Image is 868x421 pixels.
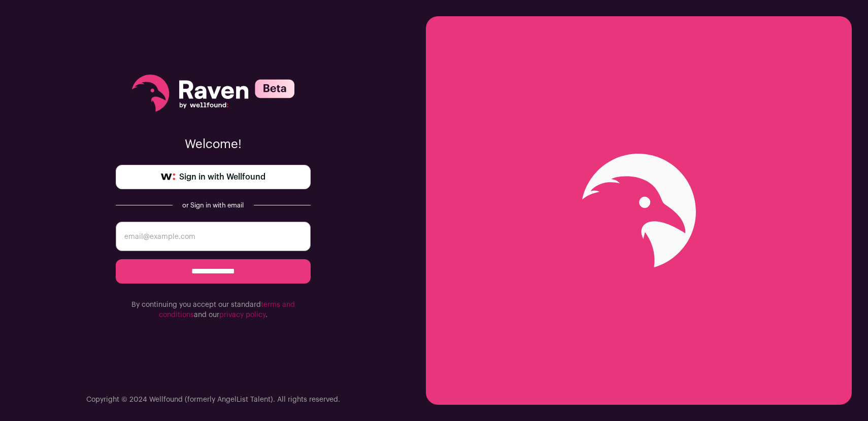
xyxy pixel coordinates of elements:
a: privacy policy [219,311,265,319]
p: By continuing you accept our standard and our . [116,300,311,320]
div: or Sign in with email [181,201,246,209]
input: email@example.com [116,222,311,251]
p: Copyright © 2024 Wellfound (formerly AngelList Talent). All rights reserved. [86,395,340,405]
p: Welcome! [116,136,311,153]
img: wellfound-symbol-flush-black-fb3c872781a75f747ccb3a119075da62bfe97bd399995f84a933054e44a575c4.png [161,173,175,181]
a: terms and conditions [159,301,295,319]
span: Sign in with Wellfound [179,171,265,183]
a: Sign in with Wellfound [116,165,311,189]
